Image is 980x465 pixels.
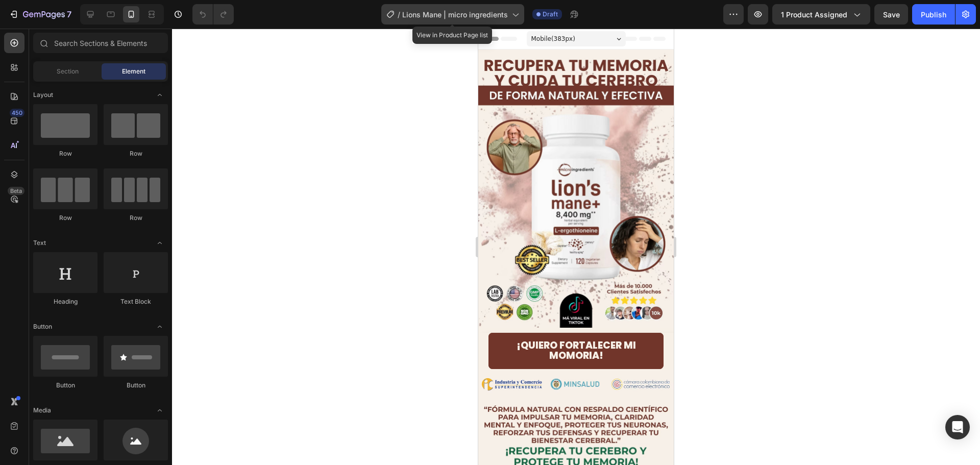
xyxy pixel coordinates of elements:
[945,415,970,439] div: Open Intercom Messenger
[152,319,168,335] span: Toggle open
[122,67,145,76] span: Element
[398,9,400,20] span: /
[781,9,847,20] span: 1 product assigned
[152,402,168,419] span: Toggle open
[478,29,674,465] iframe: Design area
[874,4,908,25] button: Save
[104,381,168,390] div: Button
[33,238,46,248] span: Text
[152,87,168,103] span: Toggle open
[33,297,97,306] div: Heading
[883,10,900,19] span: Save
[772,4,870,25] button: 1 product assigned
[104,213,168,223] div: Row
[33,381,97,390] div: Button
[33,406,51,415] span: Media
[33,213,97,223] div: Row
[67,8,71,20] p: 7
[921,9,946,20] div: Publish
[543,10,558,19] span: Draft
[33,90,53,100] span: Layout
[152,235,168,251] span: Toggle open
[912,4,955,25] button: Publish
[10,109,24,117] div: 450
[33,149,97,158] div: Row
[8,187,24,195] div: Beta
[33,33,168,53] input: Search Sections & Elements
[104,297,168,306] div: Text Block
[4,4,76,25] button: 7
[402,9,508,20] span: Lions Mane | micro ingredients
[33,322,52,331] span: Button
[57,67,79,76] span: Section
[104,149,168,158] div: Row
[192,4,234,25] div: Undo/Redo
